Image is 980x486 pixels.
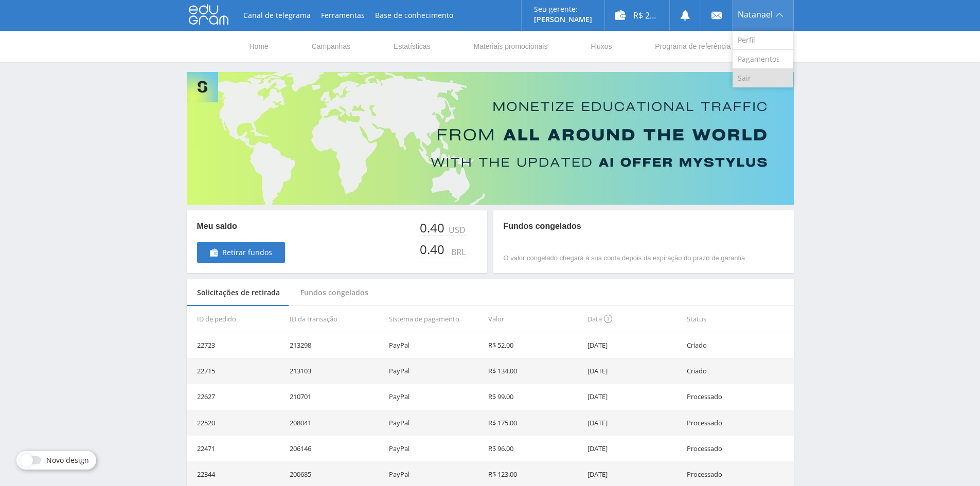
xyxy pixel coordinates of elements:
[449,247,467,257] div: BRL
[504,254,745,263] p: O valor congelado chegará à sua conta depois da expiração do prazo de garantia
[187,279,290,307] div: Solicitações de retirada
[385,358,484,384] td: PayPal
[484,358,583,384] td: R$ 134.00
[248,31,270,62] a: Home
[385,332,484,358] td: PayPal
[187,436,286,461] td: 22471
[534,15,592,24] p: [PERSON_NAME]
[385,436,484,461] td: PayPal
[583,384,683,409] td: [DATE]
[484,306,583,332] th: Valor
[286,410,385,436] td: 208041
[484,436,583,461] td: R$ 96.00
[484,332,583,358] td: R$ 52.00
[504,221,745,232] p: Fundos congelados
[286,358,385,384] td: 213103
[683,436,794,461] td: Processado
[385,384,484,409] td: PayPal
[733,50,793,69] a: Pagamentos
[286,436,385,461] td: 206146
[187,358,286,384] td: 22715
[683,332,794,358] td: Criado
[484,410,583,436] td: R$ 175.00
[683,306,794,332] th: Status
[286,306,385,332] th: ID da transação
[197,221,285,232] p: Meu saldo
[393,31,432,62] a: Estatísticas
[222,248,272,257] span: Retirar fundos
[187,306,286,332] th: ID de pedido
[385,306,484,332] th: Sistema de pagamento
[311,31,352,62] a: Campanhas
[472,31,548,62] a: Materiais promocionais
[733,31,793,50] a: Perfil
[683,358,794,384] td: Criado
[286,332,385,358] td: 213298
[447,225,467,235] div: USD
[484,384,583,409] td: R$ 99.00
[187,410,286,436] td: 22520
[733,69,793,87] a: Sair
[197,242,285,263] a: Retirar fundos
[187,384,286,409] td: 22627
[286,384,385,409] td: 210701
[683,384,794,409] td: Processado
[583,332,683,358] td: [DATE]
[419,221,447,235] div: 0.40
[583,306,683,332] th: Data
[187,72,794,205] img: Banner
[583,358,683,384] td: [DATE]
[683,410,794,436] td: Processado
[187,332,286,358] td: 22723
[654,31,732,62] a: Programa de referência
[290,279,379,307] div: Fundos congelados
[46,456,89,464] span: Novo design
[583,436,683,461] td: [DATE]
[534,5,592,13] p: Seu gerente:
[738,10,773,19] span: Natanael
[385,410,484,436] td: PayPal
[590,31,613,62] a: Fluxos
[419,242,447,257] div: 0.40
[583,410,683,436] td: [DATE]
